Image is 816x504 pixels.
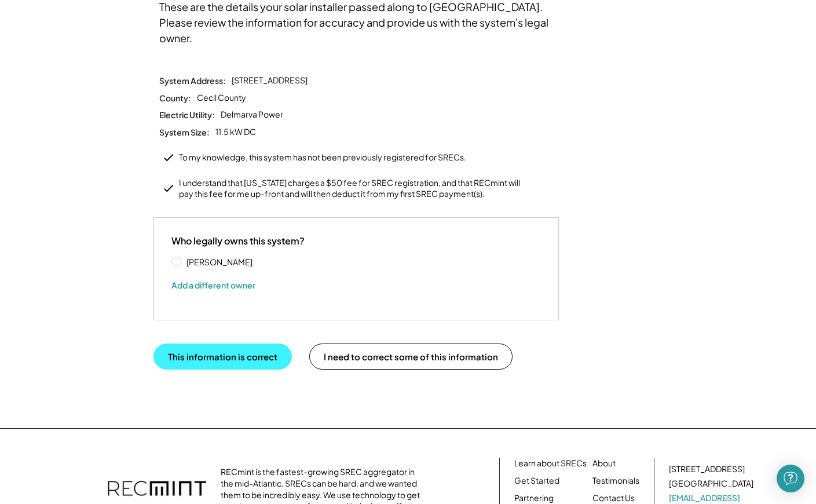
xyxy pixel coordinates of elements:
div: To my knowledge, this system has not been previously registered for SRECs. [179,152,466,163]
a: Contact Us [592,492,635,504]
div: System Address: [159,75,226,86]
button: I need to correct some of this information [309,344,513,370]
a: Testimonials [592,475,639,487]
div: 11.5 kW DC [215,126,256,138]
label: [PERSON_NAME] [183,258,287,266]
button: This information is correct [153,344,292,370]
div: I understand that [US_STATE] charges a $50 fee for SREC registration, and that RECmint will pay t... [179,177,526,200]
a: About [592,458,616,469]
div: [STREET_ADDRESS] [669,463,745,475]
div: System Size: [159,127,210,137]
div: [STREET_ADDRESS] [232,75,308,86]
div: Who legally owns this system? [171,235,305,247]
a: Partnering [514,492,554,504]
div: County: [159,93,191,103]
div: Open Intercom Messenger [777,465,804,492]
div: [GEOGRAPHIC_DATA] [669,478,753,490]
div: Delmarva Power [221,109,283,120]
div: Cecil County [197,92,246,104]
button: Add a different owner [171,276,255,294]
div: Electric Utility: [159,109,215,120]
a: Get Started [514,475,559,487]
a: Learn about SRECs [514,458,587,469]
